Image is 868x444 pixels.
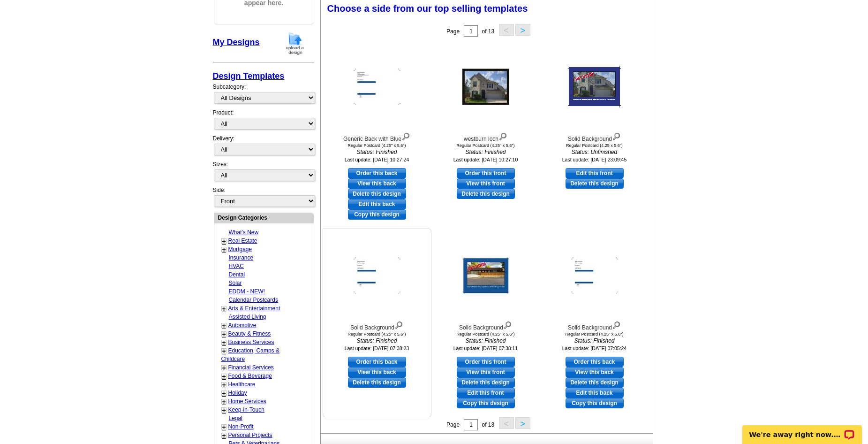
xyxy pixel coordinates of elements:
[434,337,537,345] i: Status: Finished
[229,280,242,286] a: Solar
[566,168,624,178] a: use this design
[457,367,515,377] a: View this front
[462,257,509,294] img: Solid Background
[543,130,646,143] div: Solid Background
[434,319,537,332] div: Solid Background
[482,421,494,428] span: of 13
[228,398,266,405] a: Home Services
[453,345,518,351] small: Last update: [DATE] 07:38:11
[434,148,537,156] i: Status: Finished
[229,314,266,320] a: Assisted Living
[498,130,507,141] img: view design details
[543,148,646,156] i: Status: Unfinished
[228,330,271,337] a: Beauty & Fitness
[327,3,528,14] span: Choose a side from our top selling templates
[228,373,272,379] a: Food & Beverage
[222,330,226,338] a: +
[457,388,515,398] a: edit this design
[394,319,403,329] img: view design details
[325,337,429,345] i: Status: Finished
[228,432,272,438] a: Personal Projects
[348,178,406,189] a: View this back
[354,257,400,294] img: Solid Background
[325,130,429,143] div: Generic Back with Blue
[222,322,226,329] a: +
[566,178,624,189] a: Delete this design
[543,319,646,332] div: Solid Background
[213,134,314,160] div: Delivery:
[214,213,314,222] div: Design Categories
[345,157,409,162] small: Last update: [DATE] 10:27:24
[457,168,515,178] a: use this design
[213,83,314,108] div: Subcategory:
[348,367,406,377] a: View this back
[571,257,618,294] img: Solid Background
[222,390,226,397] a: +
[213,71,285,81] a: Design Templates
[434,130,537,143] div: westburn loch
[222,237,226,245] a: +
[325,332,429,337] div: Regular Postcard (4.25" x 5.6")
[222,305,226,313] a: +
[222,339,226,346] a: +
[213,160,314,186] div: Sizes:
[457,189,515,199] a: Delete this design
[348,168,406,178] a: use this design
[229,229,259,236] a: What's New
[543,332,646,337] div: Regular Postcard (4.25" x 5.6")
[562,345,627,351] small: Last update: [DATE] 07:05:24
[213,108,314,134] div: Product:
[543,337,646,345] i: Status: Finished
[222,381,226,389] a: +
[354,69,400,105] img: Generic Back with Blue
[348,377,406,388] a: Delete this design
[612,319,621,329] img: view design details
[222,364,226,372] a: +
[401,130,410,141] img: view design details
[566,367,624,377] a: View this back
[228,381,256,388] a: Healthcare
[283,31,307,55] img: upload-design
[213,186,314,208] div: Side:
[222,423,226,431] a: +
[446,421,460,428] span: Page
[228,423,254,430] a: Non-Profit
[515,24,530,36] button: >
[482,28,494,35] span: of 13
[457,178,515,189] a: View this front
[222,406,226,414] a: +
[325,143,429,148] div: Regular Postcard (4.25" x 5.6")
[228,246,252,253] a: Mortgage
[434,332,537,337] div: Regular Postcard (4.25" x 5.6")
[228,322,257,329] a: Automotive
[503,319,512,329] img: view design details
[348,199,406,209] a: edit this design
[612,130,621,141] img: view design details
[229,415,242,421] a: Legal
[457,398,515,408] a: Copy this design
[348,357,406,367] a: use this design
[222,373,226,380] a: +
[325,319,429,332] div: Solid Background
[543,143,646,148] div: Regular Postcard (4.25 x 5.6")
[229,288,265,295] a: EDDM - NEW!
[222,347,226,355] a: +
[228,390,247,396] a: Holiday
[499,417,514,429] button: <
[228,364,274,371] a: Financial Services
[566,357,624,367] a: use this design
[446,28,460,35] span: Page
[221,347,279,362] a: Education, Camps & Childcare
[462,69,509,105] img: westburn loch
[222,398,226,406] a: +
[515,417,530,429] button: >
[222,432,226,439] a: +
[345,345,409,351] small: Last update: [DATE] 07:38:23
[736,414,868,444] iframe: LiveChat chat widget
[228,305,280,312] a: Arts & Entertainment
[213,38,260,47] a: My Designs
[434,143,537,148] div: Regular Postcard (4.25" x 5.6")
[566,388,624,398] a: edit this design
[499,24,514,36] button: <
[228,237,257,244] a: Real Estate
